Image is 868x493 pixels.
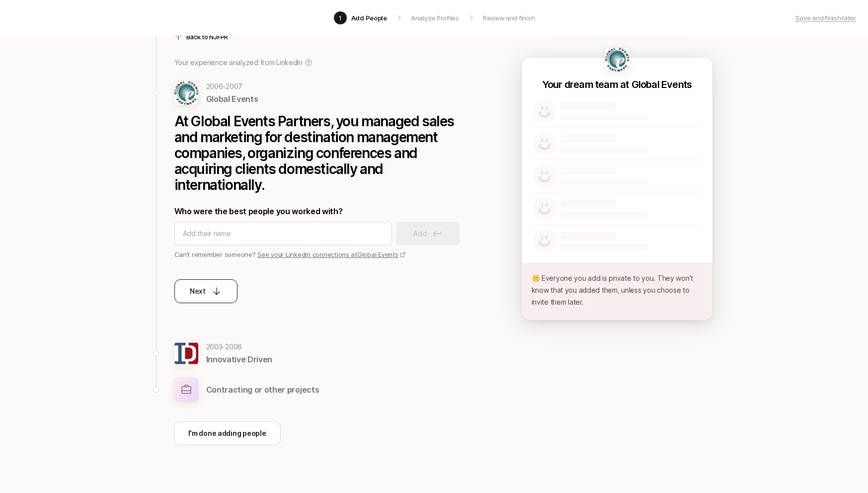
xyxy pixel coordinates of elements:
button: I'm done adding people [174,421,281,445]
p: Who were the best people you worked with? [174,205,473,218]
img: default-avatar.svg [533,132,556,156]
img: default-avatar.svg [533,196,556,220]
img: default-avatar.svg [533,164,556,188]
p: 2003 - 2006 [206,341,273,353]
p: Global Events [631,78,692,91]
p: Your dream team at [542,78,629,91]
p: Review and finish [483,13,535,23]
p: Innovative Driven [206,353,273,366]
p: Can’t remember someone? [174,249,473,259]
img: default-avatar.svg [533,229,556,252]
p: 🤫 Everyone you add is private to you. They won’t know that you added them, unless you choose to i... [532,272,703,308]
p: 1 [339,13,342,23]
p: Back to NJFPR [186,32,229,42]
p: 2006 - 2007 [206,81,258,92]
p: Your experience analyzed from LinkedIn [174,57,303,69]
p: At Global Events Partners, you managed sales and marketing for destination management companies, ... [174,113,473,193]
img: 207bc554_0b8c_44ce_9f20_1bcff47e062f.jpg [174,341,198,365]
button: Next [174,279,237,303]
p: Add People [351,13,387,23]
input: Add their name [183,228,384,240]
p: Next [190,285,206,297]
a: Save and finish later [795,13,856,23]
img: b4787393_8365_4bd1_8be2_8f57fec19c8d.jpg [605,48,629,72]
p: Analyze Profiles [411,13,459,23]
img: b4787393_8365_4bd1_8be2_8f57fec19c8d.jpg [174,81,198,105]
img: other-company-logo.svg [174,378,198,402]
p: I'm done adding people [188,427,266,439]
p: Global Events [206,92,258,105]
img: default-avatar.svg [533,99,556,123]
p: Contracting or other projects [206,383,319,396]
a: See your LinkedIn connections atGlobal Events [257,250,405,258]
